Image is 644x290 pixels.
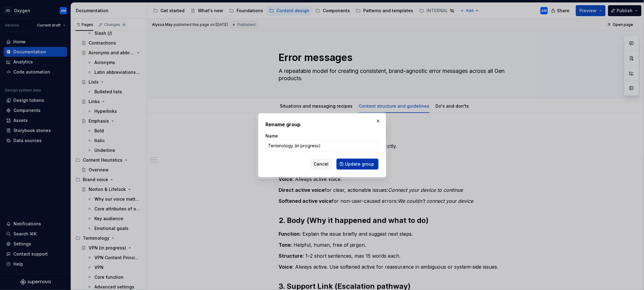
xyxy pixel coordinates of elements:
[266,133,278,139] label: Name
[336,159,378,170] button: Update group
[314,161,329,167] span: Cancel
[310,159,333,170] button: Cancel
[345,161,375,167] span: Update group
[266,121,378,128] h2: Rename group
